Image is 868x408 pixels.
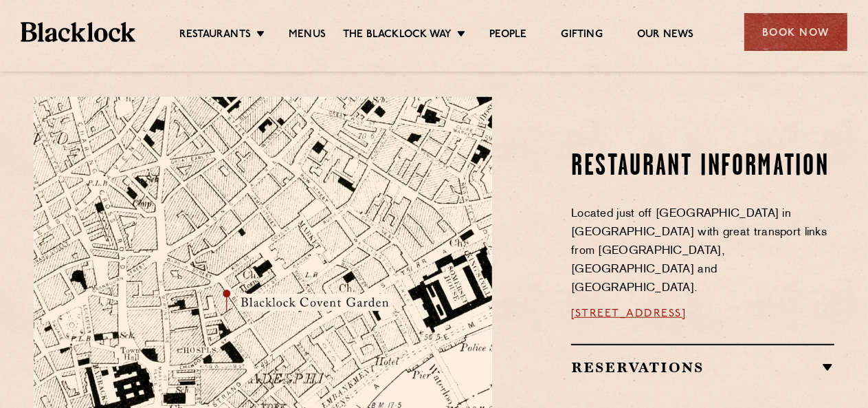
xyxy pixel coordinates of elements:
span: Located just off [GEOGRAPHIC_DATA] in [GEOGRAPHIC_DATA] with great transport links from [GEOGRAPH... [571,208,827,294]
a: Menus [289,28,326,43]
a: People [489,28,526,43]
img: BL_Textured_Logo-footer-cropped.svg [21,22,135,41]
a: Our News [637,28,694,43]
h2: Reservations [571,359,834,376]
a: Restaurants [179,28,251,43]
div: Book Now [744,13,847,51]
a: The Blacklock Way [343,28,452,43]
h2: Restaurant information [571,150,834,184]
a: Gifting [561,28,603,43]
a: [STREET_ADDRESS] [571,308,687,319]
